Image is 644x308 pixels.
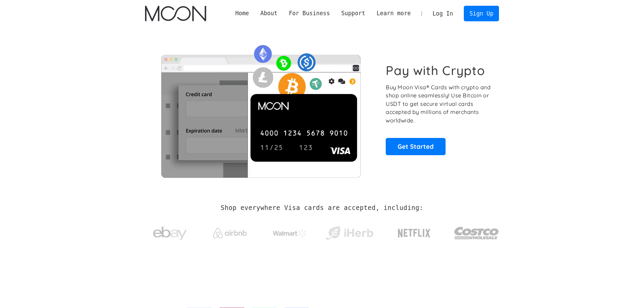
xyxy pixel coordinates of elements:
a: Costco [454,214,499,249]
a: Airbnb [205,221,255,242]
img: Costco [454,220,499,246]
img: Walmart [273,229,307,237]
h2: Shop everywhere Visa cards are accepted, including: [221,204,423,212]
div: Learn more [371,9,416,18]
img: ebay [153,223,187,244]
div: For Business [283,9,336,18]
a: Home [230,9,255,18]
img: Netflix [397,225,431,242]
img: Moon Logo [145,6,206,21]
img: iHerb [324,224,375,242]
a: Sign Up [464,6,499,21]
div: About [255,9,283,18]
h1: Pay with Crypto [386,63,485,78]
img: Moon Cards let you spend your crypto anywhere Visa is accepted. [145,40,377,177]
a: Netflix [384,218,445,245]
a: ebay [145,216,195,247]
div: Support [341,9,365,18]
a: Get Started [386,138,446,155]
div: For Business [289,9,330,18]
div: Support [336,9,371,18]
p: Buy Moon Visa® Cards with crypto and shop online seamlessly! Use Bitcoin or USDT to get secure vi... [386,83,492,125]
a: home [145,6,206,21]
a: Log In [427,6,459,21]
img: Airbnb [213,228,247,238]
div: Learn more [377,9,411,18]
div: About [260,9,278,18]
a: iHerb [324,218,375,245]
a: Walmart [264,222,315,241]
